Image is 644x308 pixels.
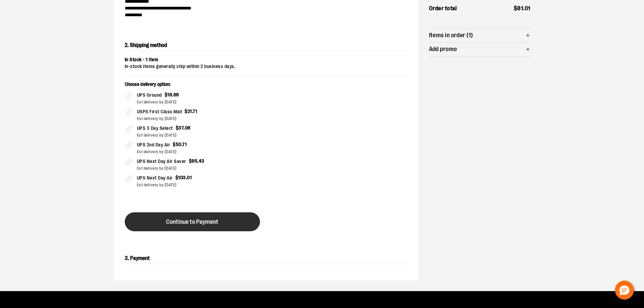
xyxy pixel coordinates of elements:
[137,174,173,182] span: UPS Next Day Air
[185,109,188,114] span: $
[429,32,473,39] span: Items in order (1)
[125,40,407,51] h2: 2. Shipping method
[125,56,407,63] div: In Stock - 1 item
[192,109,193,114] span: .
[125,108,133,116] input: USPS First Class Mail$21.71Est delivery by [DATE]
[178,175,186,180] span: 103
[514,5,518,11] span: $
[125,174,133,182] input: UPS Next Day Air$103.01Est delivery by [DATE]
[137,158,186,165] span: UPS Next Day Air Saver
[429,46,457,52] span: Add promo
[167,92,172,97] span: 16
[137,165,261,171] div: Est delivery by [DATE]
[125,212,260,231] button: Continue to Payment
[165,92,168,97] span: $
[137,149,261,155] div: Est delivery by [DATE]
[137,182,261,188] div: Est delivery by [DATE]
[137,116,261,122] div: Est delivery by [DATE]
[125,63,407,70] div: In-stock items generally ship within 2 business days.
[125,141,133,149] input: UPS 2nd Day Air$50.71Est delivery by [DATE]
[182,142,183,147] span: .
[176,142,182,147] span: 50
[137,91,162,99] span: UPS Ground
[178,125,184,131] span: 37
[193,109,197,114] span: 71
[192,158,197,164] span: 95
[125,253,407,264] h2: 3. Payment
[137,108,182,116] span: USPS First Class Mail
[172,92,173,97] span: .
[187,175,192,180] span: 01
[186,175,187,180] span: .
[125,91,133,99] input: UPS Ground$16.86Est delivery by [DATE]
[176,125,179,131] span: $
[137,141,170,149] span: UPS 2nd Day Air
[125,124,133,133] input: UPS 3 Day Select$37.06Est delivery by [DATE]
[175,175,178,180] span: $
[429,43,530,56] button: Add promo
[173,142,176,147] span: $
[197,158,199,164] span: .
[125,158,133,166] input: UPS Next Day Air Saver$95.43Est delivery by [DATE]
[137,124,173,132] span: UPS 3 Day Select
[199,158,205,164] span: 43
[184,125,185,131] span: .
[517,5,523,11] span: 81
[615,281,634,300] button: Hello, have a question? Let’s chat.
[137,132,261,138] div: Est delivery by [DATE]
[182,142,187,147] span: 71
[185,125,191,131] span: 06
[188,109,192,114] span: 21
[523,5,525,11] span: .
[429,29,530,42] button: Items in order (1)
[429,4,457,13] span: Order total
[166,219,218,225] span: Continue to Payment
[189,158,192,164] span: $
[125,81,261,91] p: Choose delivery option:
[173,92,179,97] span: 86
[525,5,530,11] span: 01
[137,99,261,105] div: Est delivery by [DATE]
